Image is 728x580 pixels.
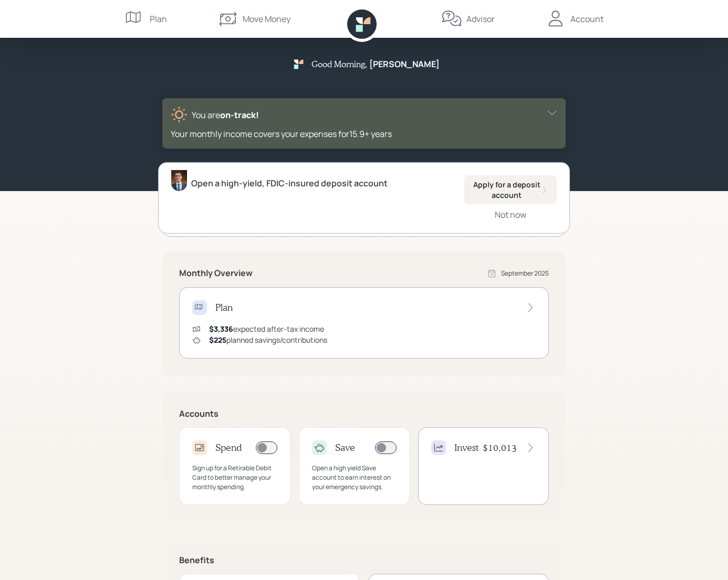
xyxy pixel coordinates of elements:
[454,442,479,454] h4: Invest
[171,107,188,123] img: sunny-XHVQM73Q.digested.png
[150,13,167,25] div: Plan
[209,324,233,334] span: $3,336
[466,13,495,25] div: Advisor
[209,335,226,345] span: $225
[179,268,253,278] h5: Monthly Overview
[215,442,242,454] h4: Spend
[171,170,187,191] img: hunter_neumayer.jpg
[570,13,604,25] div: Account
[209,334,327,345] div: planned savings/contributions
[215,302,233,313] h4: Plan
[501,269,549,278] div: September 2025
[179,409,549,419] h5: Accounts
[495,209,526,220] div: Not now
[335,442,355,454] h4: Save
[192,463,277,492] div: Sign up for a Retirable Debit Card to better manage your monthly spending.
[179,555,549,565] h5: Benefits
[311,59,367,69] h5: Good Morning ,
[192,109,259,121] div: You are
[191,177,388,189] div: Open a high-yield, FDIC-insured deposit account
[171,128,557,140] div: Your monthly income covers your expenses for 15.9 + years
[464,175,557,204] button: Apply for a deposit account
[312,463,397,492] div: Open a high yield Save account to earn interest on your emergency savings.
[243,13,290,25] div: Move Money
[220,109,259,121] span: on‑track!
[209,323,324,334] div: expected after-tax income
[369,59,440,69] h5: [PERSON_NAME]
[483,442,517,454] h4: $10,013
[473,180,548,200] div: Apply for a deposit account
